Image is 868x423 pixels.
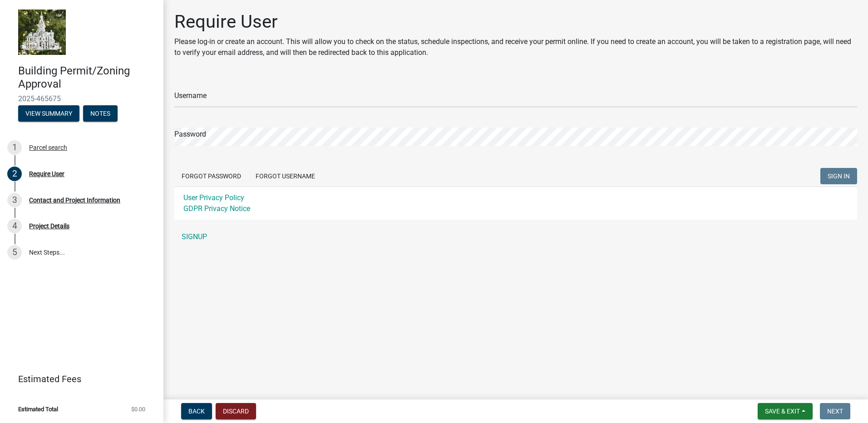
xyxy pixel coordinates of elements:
div: 2 [7,167,22,181]
div: Project Details [29,223,69,229]
span: Save & Exit [765,408,800,415]
a: SIGNUP [174,228,857,246]
span: Back [188,408,205,415]
span: $0.00 [131,406,145,412]
button: Discard [216,403,256,419]
a: User Privacy Policy [183,193,244,202]
h4: Building Permit/Zoning Approval [18,64,156,91]
button: Next [820,403,850,419]
div: 1 [7,140,22,155]
button: Forgot Password [174,168,248,184]
p: Please log-in or create an account. This will allow you to check on the status, schedule inspecti... [174,36,857,58]
button: Save & Exit [758,403,813,419]
span: SIGN IN [828,172,850,180]
span: Estimated Total [18,406,58,412]
a: GDPR Privacy Notice [183,204,250,213]
div: Contact and Project Information [29,197,120,203]
div: 3 [7,193,22,207]
button: Back [181,403,212,419]
button: Notes [83,105,118,122]
img: Marshall County, Iowa [18,10,66,55]
button: View Summary [18,105,79,122]
a: Estimated Fees [7,370,149,388]
span: Next [827,408,843,415]
button: SIGN IN [820,168,857,184]
div: 4 [7,219,22,233]
button: Forgot Username [248,168,322,184]
div: 5 [7,245,22,260]
h1: Require User [174,11,857,33]
wm-modal-confirm: Summary [18,110,79,118]
div: Parcel search [29,144,67,151]
span: 2025-465675 [18,94,145,103]
div: Require User [29,171,64,177]
wm-modal-confirm: Notes [83,110,118,118]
